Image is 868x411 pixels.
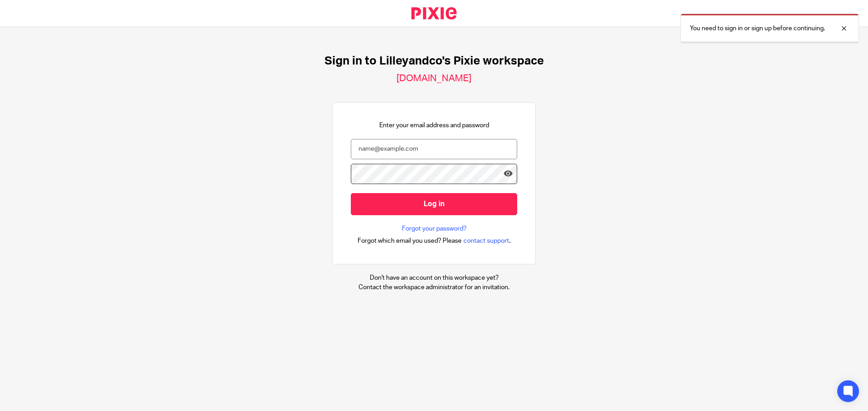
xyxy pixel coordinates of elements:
p: Enter your email address and password [379,121,489,130]
h1: Sign in to Lilleyandco's Pixie workspace [325,54,544,68]
div: . [358,236,511,246]
span: contact support [463,236,509,245]
p: Contact the workspace administrator for an invitation. [359,283,509,292]
span: Forgot which email you used? Please [358,236,462,245]
p: You need to sign in or sign up before continuing. [690,24,825,33]
h2: [DOMAIN_NAME] [396,73,472,84]
a: Forgot your password? [402,224,467,233]
input: Log in [351,193,517,215]
input: name@example.com [351,139,517,159]
p: Don't have an account on this workspace yet? [359,273,509,282]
